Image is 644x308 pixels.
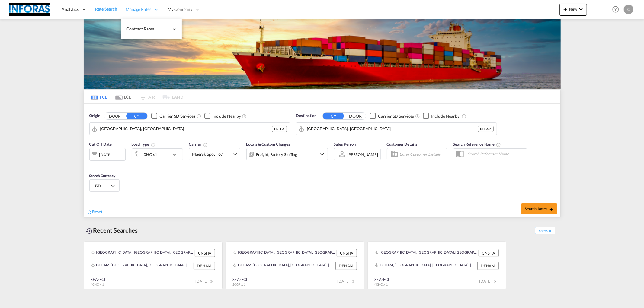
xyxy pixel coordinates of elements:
[171,151,181,158] md-icon: icon-chevron-down
[91,249,193,257] div: CNSHA, Shanghai, China, Greater China & Far East Asia, Asia Pacific
[226,242,364,289] recent-search-card: [GEOGRAPHIC_DATA], [GEOGRAPHIC_DATA], [GEOGRAPHIC_DATA], [GEOGRAPHIC_DATA] & [GEOGRAPHIC_DATA], [...
[233,262,334,270] div: DEHAM, Hamburg, Germany, Western Europe, Europe
[387,142,417,147] span: Customer Details
[562,7,585,11] span: New
[151,142,155,147] md-icon: icon-information-outline
[192,151,232,157] span: Maersk Spot +67
[233,249,335,257] div: CNSHA, Shanghai, China, Greater China & Far East Asia, Asia Pacific
[89,148,126,161] div: [DATE]
[90,123,290,135] md-input-container: Shanghai, CNSHA
[370,113,414,119] md-checkbox: Checkbox No Ink
[367,242,506,289] recent-search-card: [GEOGRAPHIC_DATA], [GEOGRAPHIC_DATA], [GEOGRAPHIC_DATA], [GEOGRAPHIC_DATA] & [GEOGRAPHIC_DATA], [...
[95,6,117,11] span: Rate Search
[535,227,555,234] span: Show All
[87,90,111,103] md-tab-item: FCL
[559,4,587,16] button: icon-plus 400-fgNewicon-chevron-down
[87,90,184,103] md-pagination-wrapper: Use the left and right arrow keys to navigate between tabs
[168,6,192,12] span: My Company
[335,262,357,270] div: DEHAM
[195,249,215,257] div: CNSHA
[323,113,344,119] button: CY
[233,282,245,286] span: 20GP x 1
[84,19,561,89] img: LCL+%26+FCL+BACKGROUND.png
[624,5,633,14] div: C
[415,114,420,119] md-icon: Unchecked: Search for CY (Container Yard) services for all selected carriers.Checked : Search for...
[132,148,183,160] div: 40HC x1icon-chevron-down
[347,150,379,159] md-select: Sales Person: Christiane Bender
[86,227,93,235] md-icon: icon-backup-restore
[87,209,103,215] div: icon-refreshReset
[99,152,112,157] div: [DATE]
[296,123,497,135] md-input-container: Hamburg, DEHAM
[126,113,147,119] button: CY
[549,207,553,211] md-icon: icon-arrow-right
[478,126,494,132] div: DEHAM
[577,5,585,13] md-icon: icon-chevron-down
[197,114,201,119] md-icon: Unchecked: Search for CY (Container Yard) services for all selected carriers.Checked : Search for...
[525,206,554,211] span: Search Rates
[126,26,169,32] span: Contract Rates
[242,114,247,119] md-icon: Unchecked: Ignores neighbouring ports when fetching rates.Checked : Includes neighbouring ports w...
[89,160,94,168] md-datepicker: Select
[84,224,140,237] div: Recent Searches
[521,203,557,214] button: Search Ratesicon-arrow-right
[233,277,248,282] div: SEA-FCL
[350,278,357,285] md-icon: icon-chevron-right
[479,279,499,284] span: [DATE]
[375,249,477,257] div: CNSHA, Shanghai, China, Greater China & Far East Asia, Asia Pacific
[159,113,195,119] div: Carrier SD Services
[246,142,290,147] span: Locals & Custom Charges
[89,142,112,147] span: Cut Off Date
[400,150,445,159] input: Enter Customer Details
[272,126,287,132] div: CNSHA
[610,4,621,14] span: Help
[111,90,135,103] md-tab-item: LCL
[89,113,100,119] span: Origin
[378,113,414,119] div: Carrier SD Services
[204,113,241,119] md-checkbox: Checkbox No Ink
[142,150,157,159] div: 40HC x1
[91,277,106,282] div: SEA-FCL
[89,173,116,178] span: Search Currency
[496,142,501,147] md-icon: Your search will be saved by the below given name
[479,249,499,257] div: CNSHA
[375,282,388,286] span: 40HC x 1
[453,142,501,147] span: Search Reference Name
[337,279,357,284] span: [DATE]
[213,113,241,119] div: Include Nearby
[345,113,366,119] button: DOOR
[132,142,155,147] span: Load Type
[62,6,79,12] span: Analytics
[121,19,182,39] div: Contract Rates
[126,6,151,12] span: Manage Rates
[431,113,460,119] div: Include Nearby
[375,277,390,282] div: SEA-FCL
[477,262,499,270] div: DEHAM
[91,282,104,286] span: 40HC x 1
[307,124,478,133] input: Search by Port
[492,278,499,285] md-icon: icon-chevron-right
[562,5,569,13] md-icon: icon-plus 400-fg
[348,152,378,157] div: [PERSON_NAME]
[256,150,297,159] div: Freight Factory Stuffing
[194,262,215,270] div: DEHAM
[92,209,103,214] span: Reset
[423,113,460,119] md-checkbox: Checkbox No Ink
[93,181,116,190] md-select: Select Currency: $ USDUnited States Dollar
[462,114,466,119] md-icon: Unchecked: Ignores neighbouring ports when fetching rates.Checked : Includes neighbouring ports w...
[208,278,215,285] md-icon: icon-chevron-right
[87,209,92,215] md-icon: icon-refresh
[319,151,326,158] md-icon: icon-chevron-down
[195,279,215,284] span: [DATE]
[104,113,125,119] button: DOOR
[189,142,208,147] span: Carrier
[337,249,357,257] div: CNSHA
[9,3,50,16] img: eff75c7098ee11eeb65dd1c63e392380.jpg
[203,142,208,147] md-icon: The selected Trucker/Carrierwill be displayed in the rate results If the rates are from another f...
[151,113,195,119] md-checkbox: Checkbox No Ink
[375,262,476,270] div: DEHAM, Hamburg, Germany, Western Europe, Europe
[93,183,110,189] span: USD
[100,124,272,133] input: Search by Port
[91,262,192,270] div: DEHAM, Hamburg, Germany, Western Europe, Europe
